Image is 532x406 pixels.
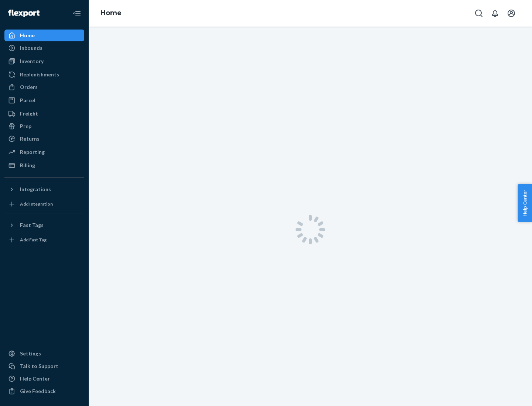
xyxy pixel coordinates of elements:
button: Help Center [518,184,532,222]
a: Add Fast Tag [4,234,84,246]
div: Settings [20,350,41,357]
div: Returns [20,135,40,142]
a: Replenishments [4,69,84,80]
div: Talk to Support [20,362,58,370]
a: Parcel [4,94,84,106]
button: Open account menu [504,6,519,21]
button: Give Feedback [4,385,84,397]
button: Fast Tags [4,219,84,231]
div: Help Center [20,375,50,382]
button: Close Navigation [69,6,84,21]
div: Home [20,32,35,39]
div: Give Feedback [20,388,56,395]
div: Inventory [20,58,44,65]
a: Help Center [4,373,84,385]
a: Settings [4,348,84,359]
a: Freight [4,108,84,120]
a: Returns [4,133,84,145]
a: Inbounds [4,42,84,54]
a: Talk to Support [4,360,84,372]
a: Reporting [4,146,84,158]
div: Fast Tags [20,221,44,229]
div: Billing [20,162,35,169]
button: Open Search Box [471,6,486,21]
div: Add Fast Tag [20,237,47,243]
a: Billing [4,159,84,171]
div: Reporting [20,148,45,156]
button: Open notifications [488,6,502,21]
div: Prep [20,123,31,130]
div: Orders [20,83,38,91]
div: Integrations [20,186,51,193]
div: Add Integration [20,201,53,207]
div: Inbounds [20,44,42,52]
div: Parcel [20,97,35,104]
a: Add Integration [4,198,84,210]
div: Replenishments [20,71,59,78]
a: Orders [4,81,84,93]
button: Integrations [4,183,84,195]
a: Home [100,9,122,17]
div: Freight [20,110,38,117]
a: Inventory [4,55,84,67]
a: Prep [4,120,84,132]
a: Home [4,30,84,41]
ol: breadcrumbs [95,3,127,24]
img: Flexport logo [8,10,40,17]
